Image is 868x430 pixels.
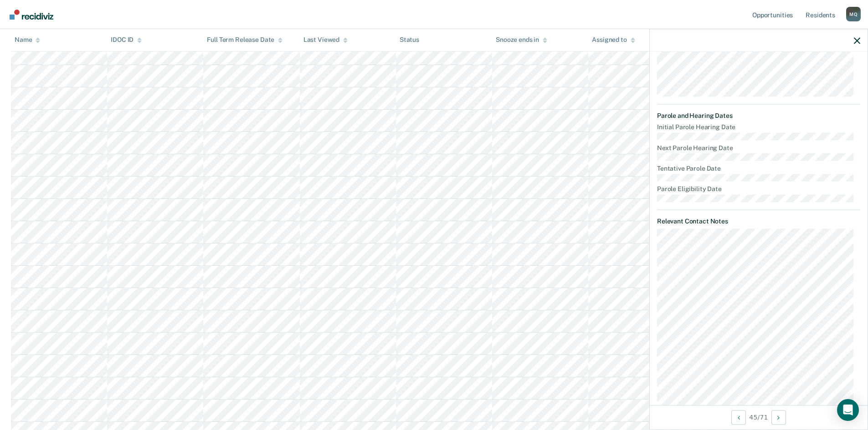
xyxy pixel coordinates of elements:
[657,123,860,131] dt: Initial Parole Hearing Date
[657,144,860,152] dt: Next Parole Hearing Date
[731,410,746,425] button: Previous Opportunity
[837,399,859,421] div: Open Intercom Messenger
[207,36,282,44] div: Full Term Release Date
[846,7,861,21] button: Profile dropdown button
[592,36,635,44] div: Assigned to
[650,405,868,429] div: 45 / 71
[15,36,40,44] div: Name
[657,112,860,120] dt: Parole and Hearing Dates
[111,36,142,44] div: IDOC ID
[303,36,348,44] div: Last Viewed
[846,7,861,21] div: M Q
[10,10,53,20] img: Recidiviz
[657,165,860,172] dt: Tentative Parole Date
[400,36,419,44] div: Status
[496,36,547,44] div: Snooze ends in
[657,185,860,193] dt: Parole Eligibility Date
[771,410,786,425] button: Next Opportunity
[657,217,860,225] dt: Relevant Contact Notes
